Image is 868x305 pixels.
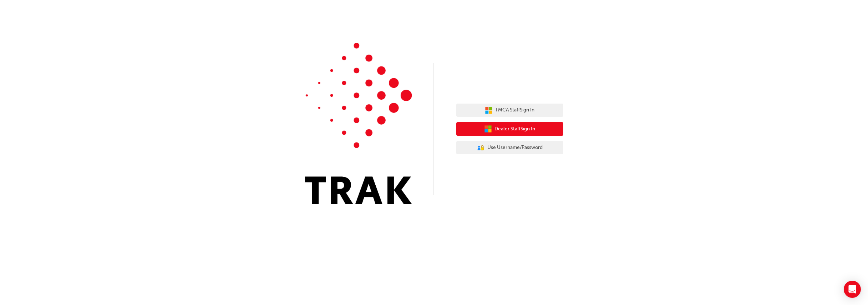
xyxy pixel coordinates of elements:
span: Dealer Staff Sign In [495,125,535,133]
div: Open Intercom Messenger [844,281,861,298]
span: Use Username/Password [487,144,543,152]
button: Dealer StaffSign In [456,122,563,136]
button: TMCA StaffSign In [456,104,563,117]
span: TMCA Staff Sign In [496,106,535,114]
button: Use Username/Password [456,141,563,155]
img: Trak [305,43,412,204]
